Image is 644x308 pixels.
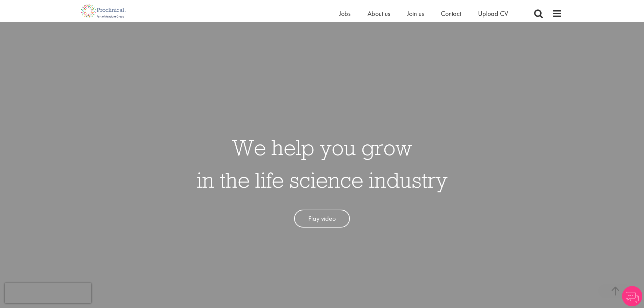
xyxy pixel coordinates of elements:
a: Join us [407,9,424,18]
a: Contact [441,9,461,18]
h1: We help you grow in the life science industry [197,131,448,196]
img: Chatbot [622,286,642,306]
a: About us [367,9,390,18]
a: Jobs [339,9,351,18]
a: Play video [294,210,350,228]
a: Upload CV [478,9,508,18]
